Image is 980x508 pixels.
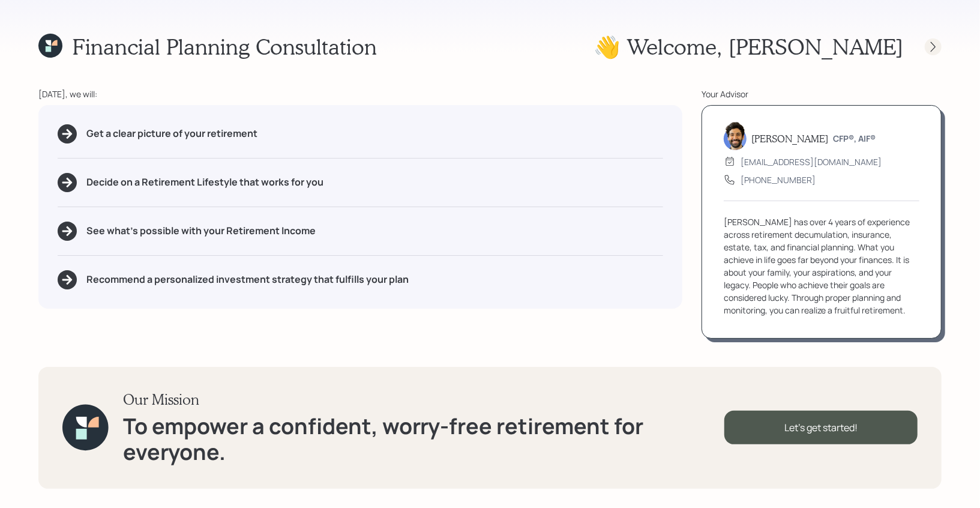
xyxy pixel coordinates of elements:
[751,133,828,144] h5: [PERSON_NAME]
[86,177,323,188] h5: Decide on a Retirement Lifestyle that works for you
[86,274,409,285] h5: Recommend a personalized investment strategy that fulfills your plan
[86,225,316,237] h5: See what's possible with your Retirement Income
[702,88,942,100] div: Your Advisor
[72,34,377,59] h1: Financial Planning Consultation
[741,174,816,186] div: [PHONE_NUMBER]
[86,128,257,139] h5: Get a clear picture of your retirement
[724,411,918,444] div: Let's get started!
[724,216,919,316] div: [PERSON_NAME] has over 4 years of experience across retirement decumulation, insurance, estate, t...
[123,391,724,408] h3: Our Mission
[123,413,724,465] h1: To empower a confident, worry-free retirement for everyone.
[741,156,882,168] div: [EMAIL_ADDRESS][DOMAIN_NAME]
[38,88,682,100] div: [DATE], we will:
[724,121,747,150] img: eric-schwartz-headshot.png
[833,134,876,144] h6: CFP®, AIF®
[594,34,903,59] h1: 👋 Welcome , [PERSON_NAME]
